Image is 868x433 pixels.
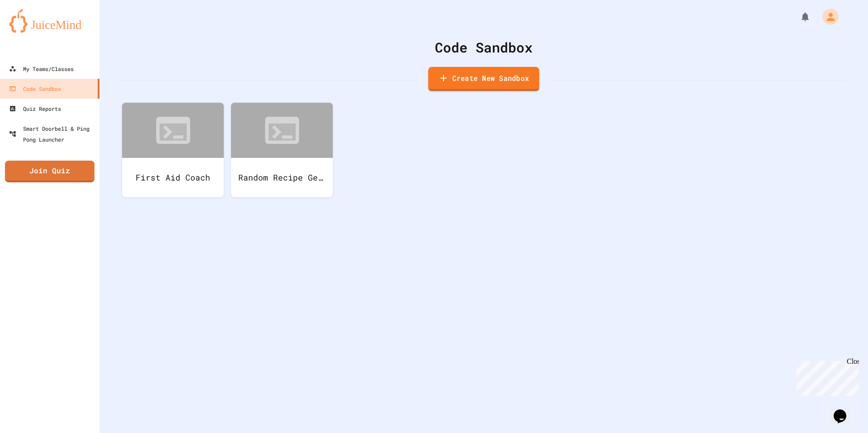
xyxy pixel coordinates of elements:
[9,83,61,94] div: Code Sandbox
[793,357,859,396] iframe: chat widget
[813,6,841,27] div: My Account
[9,123,96,145] div: Smart Doorbell & Ping Pong Launcher
[830,397,859,424] iframe: chat widget
[783,9,813,24] div: My Notifications
[231,103,333,197] a: Random Recipe Generator
[122,37,845,57] div: Code Sandbox
[9,9,90,33] img: logo-orange.svg
[5,161,94,182] a: Join Quiz
[4,4,62,57] div: Chat with us now!Close
[122,103,224,197] a: First Aid Coach
[122,158,224,197] div: First Aid Coach
[9,103,61,114] div: Quiz Reports
[231,158,333,197] div: Random Recipe Generator
[428,67,539,91] a: Create New Sandbox
[9,63,74,74] div: My Teams/Classes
